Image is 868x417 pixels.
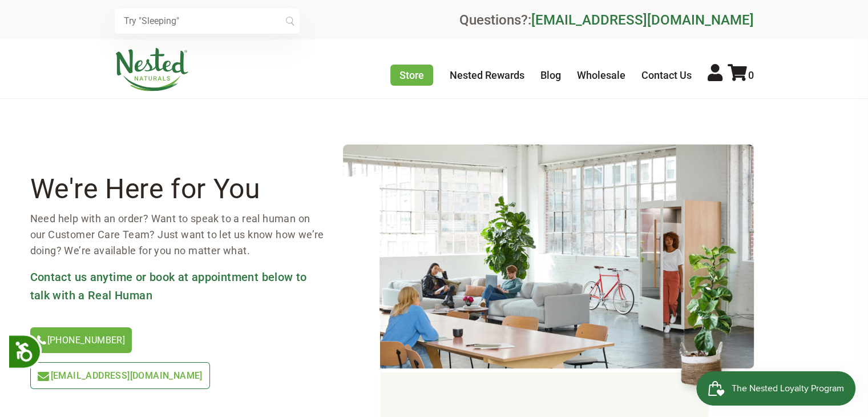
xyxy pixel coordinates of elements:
p: Need help with an order? Want to speak to a real human on our Customer Care Team? Just want to le... [30,211,325,259]
h3: Contact us anytime or book at appointment below to talk with a Real Human [30,268,325,304]
a: 0 [728,69,754,81]
a: Blog [540,69,561,81]
img: contact-header-flower.png [669,230,754,401]
a: [EMAIL_ADDRESS][DOMAIN_NAME] [531,12,754,28]
input: Try "Sleeping" [115,9,300,34]
a: [EMAIL_ADDRESS][DOMAIN_NAME] [30,362,210,389]
div: Questions?: [459,13,754,27]
img: icon-email-light-green.svg [38,372,49,381]
a: Wholesale [577,69,625,81]
iframe: Button to open loyalty program pop-up [696,371,857,406]
span: 0 [748,69,754,81]
a: Store [390,65,433,86]
a: Nested Rewards [450,69,524,81]
span: [EMAIL_ADDRESS][DOMAIN_NAME] [51,370,203,381]
h2: We're Here for You [30,177,325,202]
img: Nested Naturals [115,48,189,91]
a: Contact Us [641,69,692,81]
img: contact-header.png [343,145,754,368]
